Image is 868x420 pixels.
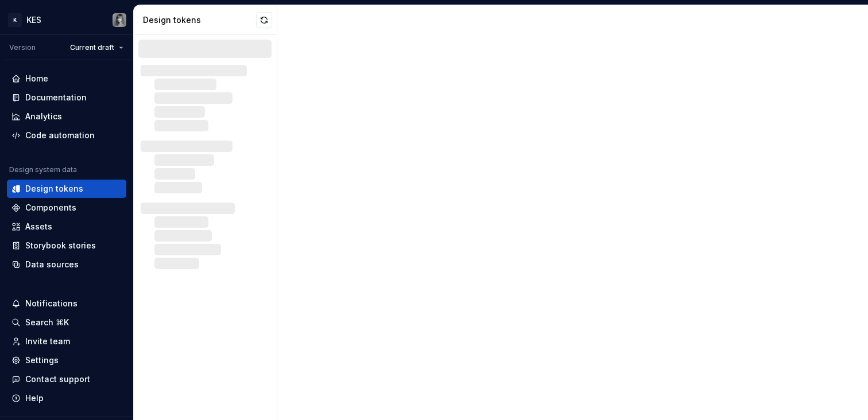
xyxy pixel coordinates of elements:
button: Current draft [65,40,129,56]
a: Storybook stories [7,236,126,255]
div: Assets [25,221,52,232]
a: Analytics [7,107,126,126]
div: Storybook stories [25,240,96,251]
div: Code automation [25,130,95,141]
div: Components [25,202,76,213]
div: Notifications [25,298,77,309]
div: Contact support [25,374,90,385]
div: Help [25,392,44,404]
div: K [8,13,22,27]
a: Documentation [7,88,126,107]
img: Katarzyna Tomżyńska [113,13,126,27]
a: Design tokens [7,180,126,198]
a: Assets [7,217,126,236]
div: Design tokens [143,14,256,26]
a: Home [7,69,126,88]
button: Help [7,389,126,407]
div: Settings [25,355,59,366]
div: Documentation [25,92,87,103]
div: Search ⌘K [25,317,69,328]
div: Invite team [25,336,70,347]
div: KES [26,14,41,26]
span: Current draft [70,43,114,52]
a: Data sources [7,255,126,274]
a: Components [7,199,126,217]
div: Data sources [25,259,79,270]
div: Design tokens [25,183,83,195]
button: Notifications [7,294,126,313]
div: Version [9,43,36,52]
a: Code automation [7,126,126,145]
button: Contact support [7,370,126,388]
div: Design system data [9,165,77,174]
div: Analytics [25,111,62,122]
div: Home [25,73,48,84]
a: Invite team [7,332,126,351]
button: KKESKatarzyna Tomżyńska [2,7,131,32]
a: Settings [7,351,126,370]
button: Search ⌘K [7,313,126,332]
